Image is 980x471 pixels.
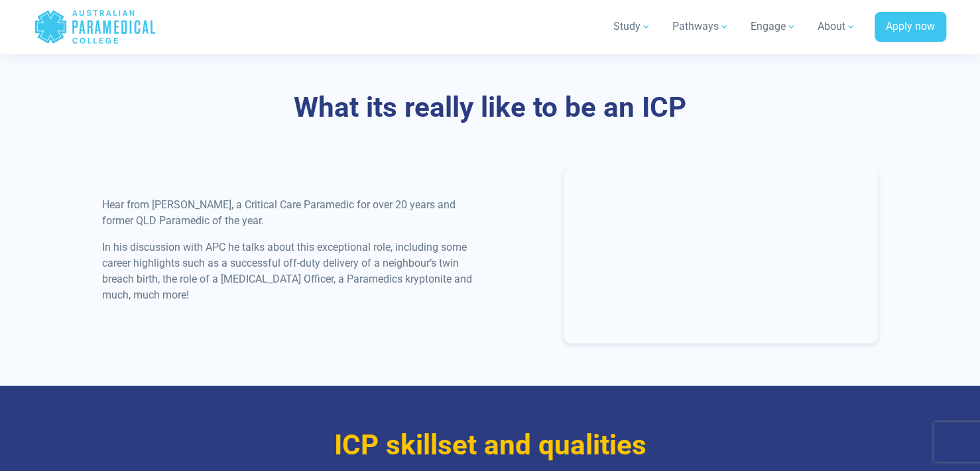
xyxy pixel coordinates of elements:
a: Engage [743,8,804,45]
a: Australian Paramedical College [34,5,156,48]
h3: What its really like to be an ICP [102,91,878,125]
a: Apply now [875,12,946,42]
h3: ICP skillset and qualities [102,429,878,462]
p: Hear from [PERSON_NAME], a Critical Care Paramedic for over 20 years and former QLD Paramedic of ... [102,197,482,229]
p: In his discussion with APC he talks about this exceptional role, including some career highlights... [102,239,482,303]
a: Study [605,8,659,45]
a: About [810,8,864,45]
a: Pathways [664,8,737,45]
